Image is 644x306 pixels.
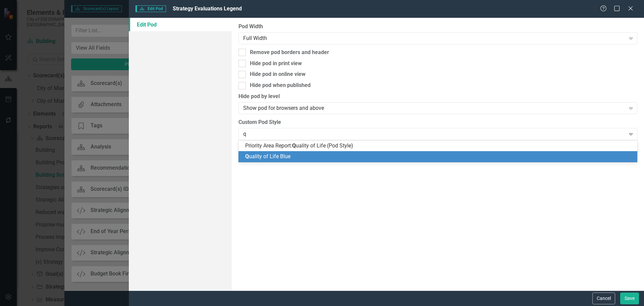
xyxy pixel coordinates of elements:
[250,82,311,89] div: Hide pod when published
[250,71,306,78] div: Hide pod in online view
[243,34,625,42] div: Full Width
[250,49,329,56] div: Remove pod borders and header
[592,293,615,304] button: Cancel
[243,104,625,112] div: Show pod for browsers and above
[136,5,166,12] span: Edit Pod
[129,18,232,31] a: Edit Pod
[245,153,290,160] span: uality of Life Blue
[245,142,353,149] span: Priority Area Report: uality of Life (Pod Style)
[238,23,637,31] label: Pod Width
[245,153,249,160] span: Q
[250,60,302,68] div: Hide pod in print view
[173,5,242,12] span: Strategy Evaluations Legend
[292,142,296,149] span: Q
[620,293,639,304] button: Save
[238,119,637,126] label: Custom Pod Style
[238,93,637,100] label: Hide pod by level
